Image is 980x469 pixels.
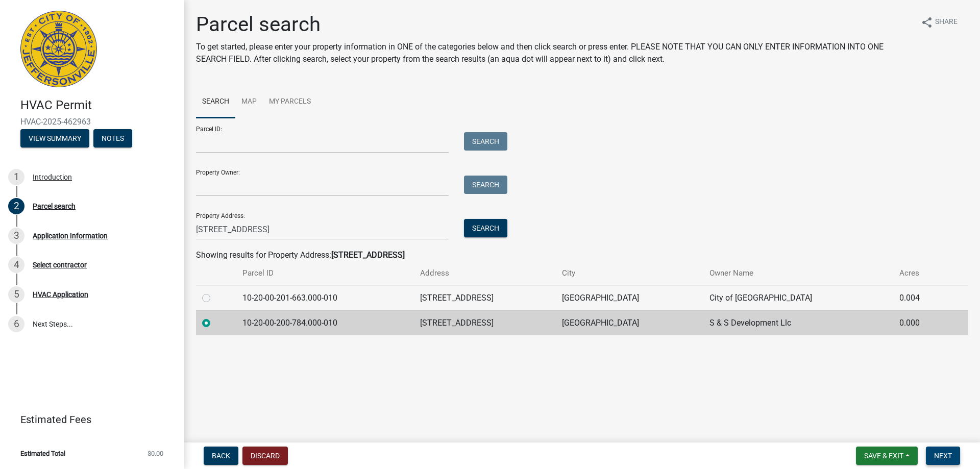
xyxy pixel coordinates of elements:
[148,450,163,457] span: $0.00
[236,285,413,310] td: 10-20-00-201-663.000-010
[196,86,235,118] a: Search
[703,285,893,310] td: City of [GEOGRAPHIC_DATA]
[8,169,24,185] div: 1
[212,452,230,460] span: Back
[20,450,65,457] span: Estimated Total
[196,12,913,37] h1: Parcel search
[8,198,24,214] div: 2
[893,285,947,310] td: 0.004
[8,257,24,273] div: 4
[33,261,87,268] div: Select contractor
[703,310,893,335] td: S & S Development Llc
[236,310,413,335] td: 10-20-00-200-784.000-010
[33,174,72,181] div: Introduction
[414,261,556,285] th: Address
[263,86,317,118] a: My Parcels
[893,261,947,285] th: Acres
[703,261,893,285] th: Owner Name
[556,261,703,285] th: City
[8,228,24,244] div: 3
[464,176,507,194] button: Search
[464,132,507,151] button: Search
[926,447,960,465] button: Next
[196,41,913,65] p: To get started, please enter your property information in ONE of the categories below and then cl...
[33,232,108,239] div: Application Information
[414,310,556,335] td: [STREET_ADDRESS]
[8,286,24,303] div: 5
[20,129,89,147] button: View Summary
[8,409,167,430] a: Estimated Fees
[33,291,88,298] div: HVAC Application
[414,285,556,310] td: [STREET_ADDRESS]
[93,129,132,147] button: Notes
[235,86,263,118] a: Map
[893,310,947,335] td: 0.000
[20,135,89,143] wm-modal-confirm: Summary
[196,249,968,261] div: Showing results for Property Address:
[556,285,703,310] td: [GEOGRAPHIC_DATA]
[856,447,918,465] button: Save & Exit
[913,12,966,32] button: shareShare
[20,98,176,113] h4: HVAC Permit
[20,11,97,87] img: City of Jeffersonville, Indiana
[242,447,288,465] button: Discard
[921,16,933,29] i: share
[464,219,507,237] button: Search
[934,452,952,460] span: Next
[236,261,413,285] th: Parcel ID
[204,447,238,465] button: Back
[33,203,76,210] div: Parcel search
[935,16,958,29] span: Share
[20,117,163,127] span: HVAC-2025-462963
[8,316,24,332] div: 6
[93,135,132,143] wm-modal-confirm: Notes
[331,250,405,260] strong: [STREET_ADDRESS]
[864,452,903,460] span: Save & Exit
[556,310,703,335] td: [GEOGRAPHIC_DATA]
